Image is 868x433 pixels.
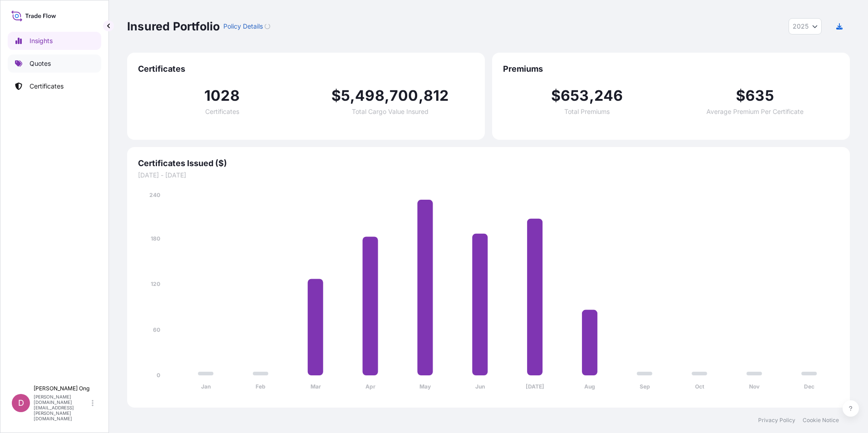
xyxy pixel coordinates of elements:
[419,383,431,390] tspan: May
[151,235,160,242] tspan: 180
[564,108,610,115] span: Total Premiums
[30,59,51,68] p: Quotes
[138,171,839,180] span: [DATE] - [DATE]
[365,383,375,390] tspan: Apr
[419,89,424,103] span: ,
[265,24,270,29] div: Loading
[475,383,485,390] tspan: Jun
[311,383,321,390] tspan: Mar
[157,372,160,379] tspan: 0
[706,108,804,115] span: Average Premium Per Certificate
[149,192,160,198] tspan: 240
[138,158,839,169] span: Certificates Issued ($)
[589,89,594,103] span: ,
[18,399,24,408] span: D
[736,89,745,103] span: $
[201,383,211,390] tspan: Jan
[34,385,90,392] p: [PERSON_NAME] Ong
[424,89,449,103] span: 812
[695,383,705,390] tspan: Oct
[8,32,101,50] a: Insights
[153,326,160,333] tspan: 60
[745,89,774,103] span: 635
[30,36,53,45] p: Insights
[30,82,64,91] p: Certificates
[151,280,160,287] tspan: 120
[503,64,839,74] span: Premiums
[561,89,589,103] span: 653
[204,89,240,103] span: 1028
[34,394,90,421] p: [PERSON_NAME][DOMAIN_NAME][EMAIL_ADDRESS][PERSON_NAME][DOMAIN_NAME]
[789,18,822,34] button: Year Selector
[390,89,419,103] span: 700
[584,383,595,390] tspan: Aug
[127,19,220,34] p: Insured Portfolio
[749,383,760,390] tspan: Nov
[551,89,561,103] span: $
[594,89,623,103] span: 246
[526,383,544,390] tspan: [DATE]
[793,22,809,31] span: 2025
[352,108,429,115] span: Total Cargo Value Insured
[640,383,650,390] tspan: Sep
[804,383,814,390] tspan: Dec
[385,89,390,103] span: ,
[256,383,266,390] tspan: Feb
[8,54,101,73] a: Quotes
[758,417,795,424] a: Privacy Policy
[331,89,341,103] span: $
[205,108,239,115] span: Certificates
[265,19,270,34] button: Loading
[355,89,385,103] span: 498
[223,22,263,31] p: Policy Details
[341,89,350,103] span: 5
[803,417,839,424] a: Cookie Notice
[350,89,355,103] span: ,
[138,64,474,74] span: Certificates
[8,77,101,95] a: Certificates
